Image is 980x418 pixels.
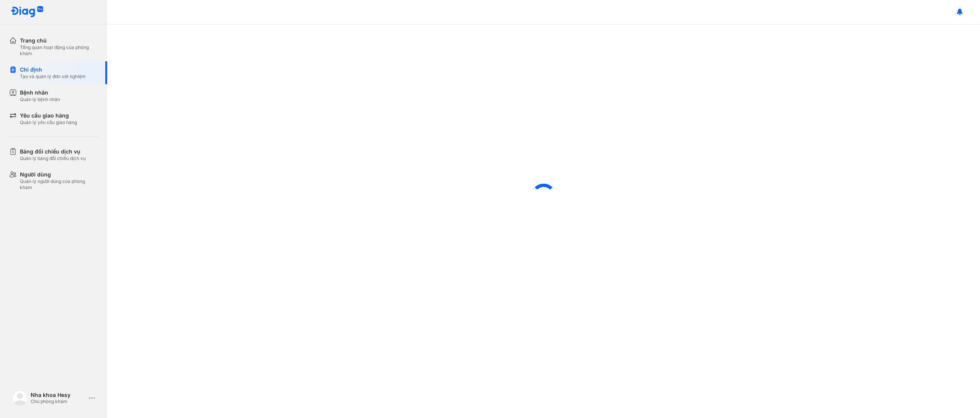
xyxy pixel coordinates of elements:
img: logo [12,390,28,406]
div: Yêu cầu giao hàng [20,112,77,119]
div: Quản lý bệnh nhân [20,96,60,103]
div: Người dùng [20,171,98,178]
div: Trang chủ [20,37,98,44]
div: Bảng đối chiếu dịch vụ [20,148,86,155]
div: Quản lý bảng đối chiếu dịch vụ [20,155,86,162]
div: Bệnh nhân [20,89,60,96]
div: Quản lý yêu cầu giao hàng [20,119,77,126]
div: Chủ phòng khám [31,398,86,405]
div: Nha khoa Hesy [31,392,86,398]
div: Tạo và quản lý đơn xét nghiệm [20,73,86,80]
img: logo [11,6,44,18]
div: Quản lý người dùng của phòng khám [20,178,98,191]
div: Tổng quan hoạt động của phòng khám [20,44,98,57]
div: Chỉ định [20,66,86,73]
